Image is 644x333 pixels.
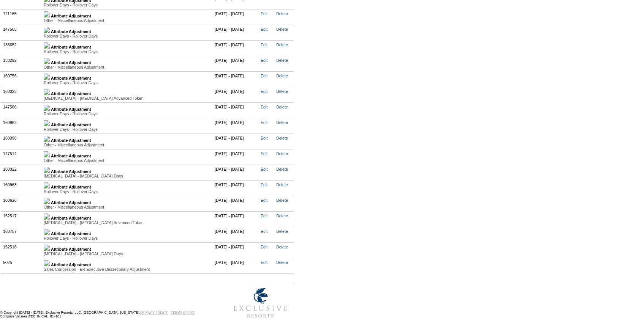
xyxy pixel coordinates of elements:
img: b_plus.gif [44,11,50,17]
a: Delete [276,198,288,203]
img: b_plus.gif [44,182,50,188]
div: Other - Miscellaneous Adjustment [44,158,210,163]
a: Edit [261,260,267,265]
td: [DATE] - [DATE] [213,227,259,242]
div: [MEDICAL_DATA] - [MEDICAL_DATA] Days [44,251,210,256]
img: Exclusive Resorts [226,284,294,322]
td: 160022 [1,165,42,180]
b: Attribute Adjustment [51,91,91,96]
a: Delete [276,214,288,218]
a: Delete [276,120,288,125]
td: 160963 [1,180,42,196]
a: Delete [276,182,288,187]
td: 152516 [1,242,42,258]
a: Edit [261,74,267,78]
b: Attribute Adjustment [51,154,91,158]
a: Delete [276,42,288,47]
img: b_plus.gif [44,214,50,220]
div: Rollover Days - Rollover Days [44,112,210,116]
td: [DATE] - [DATE] [213,25,259,40]
a: Delete [276,260,288,265]
a: TERMS OF USE [171,311,195,314]
a: Edit [261,229,267,234]
b: Attribute Adjustment [51,29,91,34]
b: Attribute Adjustment [51,60,91,65]
div: [MEDICAL_DATA] - [MEDICAL_DATA] Advanced Token [44,220,210,225]
b: Attribute Adjustment [51,216,91,220]
a: Delete [276,11,288,16]
div: Other - Miscellaneous Adjustment [44,143,210,147]
td: 160626 [1,196,42,211]
div: Rollover Days - Rollover Days [44,127,210,132]
img: b_plus.gif [44,229,50,235]
a: Delete [276,229,288,234]
td: [DATE] - [DATE] [213,40,259,56]
a: Edit [261,182,267,187]
img: b_plus.gif [44,198,50,204]
div: Other - Miscellaneous Adjustment [44,205,210,209]
a: Edit [261,136,267,140]
a: Edit [261,214,267,218]
div: Rollover Days - Rollover Days [44,236,210,240]
td: [DATE] - [DATE] [213,56,259,71]
a: Edit [261,105,267,109]
b: Attribute Adjustment [51,200,91,205]
b: Attribute Adjustment [51,107,91,112]
a: Delete [276,89,288,94]
a: PRIVACY POLICY [140,311,168,314]
td: [DATE] - [DATE] [213,149,259,165]
img: b_plus.gif [44,27,50,33]
td: 160962 [1,118,42,134]
a: Delete [276,245,288,249]
b: Attribute Adjustment [51,76,91,80]
div: [MEDICAL_DATA] - [MEDICAL_DATA] Days [44,174,210,178]
td: [DATE] - [DATE] [213,180,259,196]
a: Edit [261,11,267,16]
td: [DATE] - [DATE] [213,258,259,273]
td: [DATE] - [DATE] [213,118,259,134]
td: 121165 [1,9,42,25]
div: Other - Miscellaneous Adjustment [44,18,210,23]
div: Rollover Days - Rollover Days [44,80,210,85]
a: Edit [261,198,267,203]
a: Delete [276,27,288,31]
td: 152517 [1,211,42,227]
a: Edit [261,42,267,47]
td: [DATE] - [DATE] [213,87,259,102]
a: Delete [276,58,288,63]
img: b_plus.gif [44,89,50,95]
td: 147566 [1,102,42,118]
div: [MEDICAL_DATA] - [MEDICAL_DATA] Advanced Token [44,96,210,101]
td: [DATE] - [DATE] [213,165,259,180]
a: Edit [261,167,267,171]
div: Rollover Days - Rollover Days [44,49,210,54]
img: b_plus.gif [44,151,50,157]
td: 133652 [1,40,42,56]
img: b_plus.gif [44,167,50,173]
b: Attribute Adjustment [51,231,91,236]
td: [DATE] - [DATE] [213,9,259,25]
td: [DATE] - [DATE] [213,71,259,87]
td: 160756 [1,71,42,87]
a: Delete [276,74,288,78]
img: b_plus.gif [44,58,50,64]
img: b_plus.gif [44,74,50,80]
img: b_plus.gif [44,136,50,142]
a: Edit [261,89,267,94]
img: b_plus.gif [44,105,50,111]
div: Rollover Days - Rollover Days [44,189,210,194]
img: b_plus.gif [44,260,50,266]
td: 5025 [1,258,42,273]
div: Other - Miscellaneous Adjustment [44,65,210,69]
a: Edit [261,151,267,156]
b: Attribute Adjustment [51,138,91,143]
b: Attribute Adjustment [51,185,91,189]
img: b_plus.gif [44,42,50,49]
img: b_plus.gif [44,245,50,251]
b: Attribute Adjustment [51,247,91,251]
a: Edit [261,245,267,249]
div: Sales Concession - ER Executive Discretionary Adjustment [44,267,210,272]
td: 147565 [1,25,42,40]
td: [DATE] - [DATE] [213,211,259,227]
a: Edit [261,120,267,125]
